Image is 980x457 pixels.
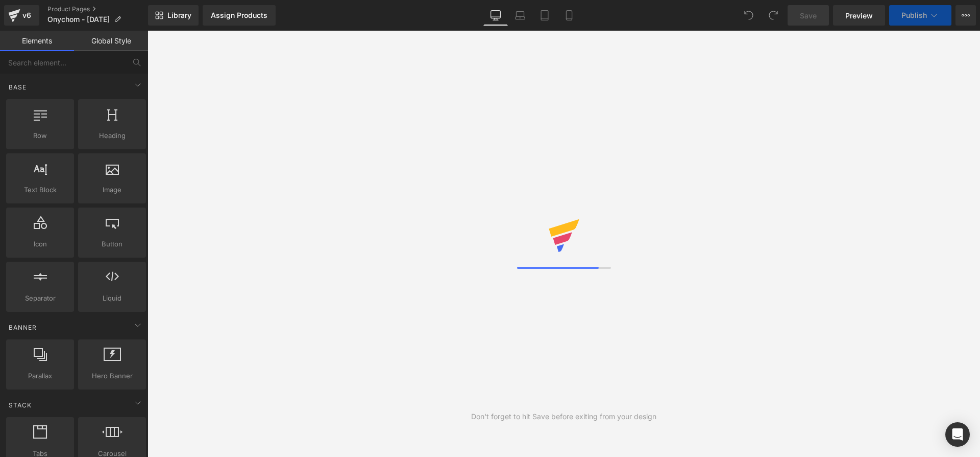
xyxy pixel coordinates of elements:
div: v6 [20,9,33,22]
span: Hero Banner [81,371,143,381]
button: More [955,5,976,26]
span: Save [800,10,817,21]
a: Product Pages [47,5,148,13]
span: Heading [81,130,143,141]
a: Laptop [508,5,532,26]
button: Publish [889,5,951,26]
span: Liquid [81,293,143,304]
span: Row [9,130,71,141]
a: Mobile [557,5,581,26]
span: Base [8,82,28,92]
span: Text Block [9,185,71,195]
span: Image [81,185,143,195]
span: Parallax [9,371,71,381]
a: Global Style [74,31,148,51]
button: Redo [763,5,783,26]
span: Separator [9,293,71,304]
span: Publish [901,11,927,19]
span: Preview [845,10,873,21]
div: Assign Products [211,11,267,19]
div: Don't forget to hit Save before exiting from your design [471,411,656,422]
span: Button [81,239,143,249]
button: Undo [739,5,759,26]
span: Library [167,11,191,20]
a: New Library [148,5,199,26]
a: Desktop [483,5,508,26]
a: Preview [833,5,885,26]
span: Icon [9,239,71,249]
div: Open Intercom Messenger [945,422,970,447]
a: Tablet [532,5,557,26]
a: v6 [4,5,39,26]
span: Stack [8,400,33,410]
span: Onychom - [DATE] [47,15,110,24]
span: Banner [8,323,38,332]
